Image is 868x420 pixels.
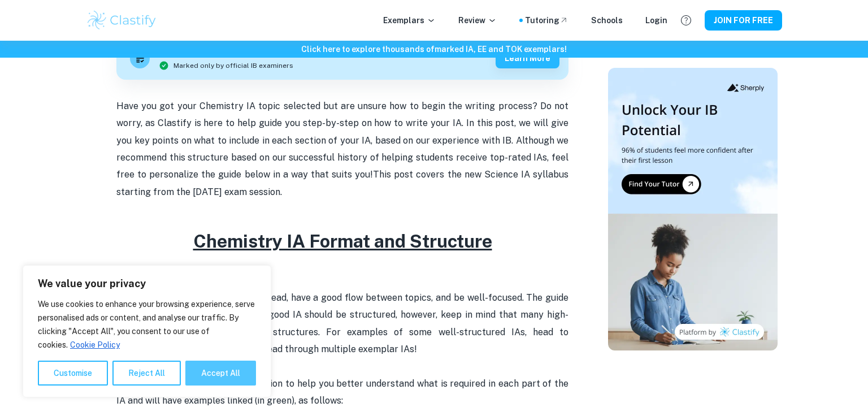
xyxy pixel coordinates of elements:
p: Have you got your Chemistry IA topic selected but are unsure how to begin the writing process? Do... [116,98,568,201]
button: JOIN FOR FREE [705,10,782,31]
button: Customise [38,361,108,386]
a: Get feedback on yourChemistry IAMarked only by official IB examinersLearn more [116,37,568,80]
button: Reject All [112,361,181,386]
img: Thumbnail [608,68,778,350]
a: Tutoring [525,14,568,27]
span: This post covers the new Science IA syllabus starting from the [DATE] exam session. [116,169,571,197]
p: We value your privacy [38,277,256,291]
p: We use cookies to enhance your browsing experience, serve personalised ads or content, and analys... [38,297,256,352]
div: We value your privacy [23,265,271,397]
p: Exemplars [383,14,436,27]
a: Cookie Policy [70,340,120,350]
a: Schools [591,14,623,27]
button: Accept All [185,361,256,386]
a: Login [645,14,667,27]
p: Review [458,14,497,27]
button: Help and Feedback [676,11,696,30]
h6: Click here to explore thousands of marked IA, EE and TOK exemplars ! [2,43,866,55]
p: A top-scoring IA should be easy to read, have a good flow between topics, and be well-focused. Th... [116,289,568,358]
span: Marked only by official IB examiners [173,60,293,71]
u: Chemistry IA Format and Structure [193,231,492,252]
img: Clastify logo [86,9,158,32]
p: The guide will be broken up by section to help you better understand what is required in each par... [116,375,568,410]
button: Learn more [496,48,559,68]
